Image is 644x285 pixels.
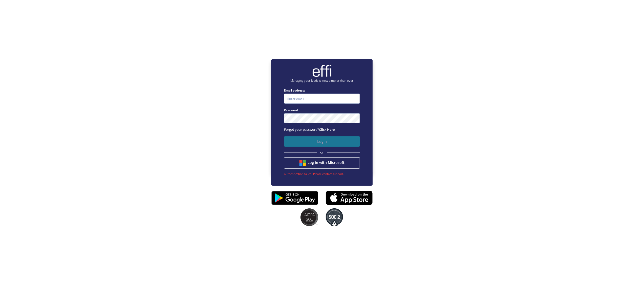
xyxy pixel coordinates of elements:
[271,188,318,208] img: playstore.0fabf2e.png
[284,136,360,147] button: Login
[312,64,332,77] img: brand-logo.ec75409.png
[326,208,343,226] img: SOC2 badges
[284,78,360,83] p: Managing your leads is now simpler than ever
[326,189,373,206] img: appstore.8725fd3.png
[284,127,335,132] span: Forgot your password?
[320,150,324,155] span: or
[300,208,318,226] img: SOC2 badges
[284,108,360,113] label: Password
[299,160,306,166] img: btn google
[284,172,360,176] div: Authentication failed. Please contact support.
[284,88,360,93] label: Email address:
[319,127,335,132] a: Click Here
[284,157,360,169] button: Log in with Microsoft
[284,94,360,104] input: Enter email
